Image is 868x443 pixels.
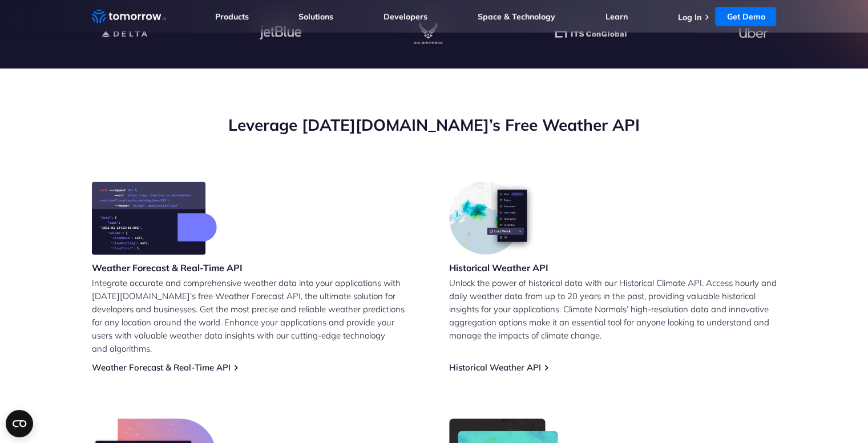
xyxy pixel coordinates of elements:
h2: Leverage [DATE][DOMAIN_NAME]’s Free Weather API [92,114,777,136]
a: Solutions [298,11,333,22]
h3: Historical Weather API [449,261,548,274]
p: Integrate accurate and comprehensive weather data into your applications with [DATE][DOMAIN_NAME]... [92,276,419,355]
a: Weather Forecast & Real-Time API [92,362,231,373]
a: Home link [92,8,166,25]
a: Products [215,11,249,22]
a: Developers [383,11,427,22]
button: Open CMP widget [6,410,33,437]
a: Get Demo [715,7,776,26]
a: Log In [677,12,701,22]
h3: Weather Forecast & Real-Time API [92,261,243,274]
a: Space & Technology [478,11,555,22]
a: Learn [605,11,628,22]
p: Unlock the power of historical data with our Historical Climate API. Access hourly and daily weat... [449,276,777,342]
a: Historical Weather API [449,362,541,373]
